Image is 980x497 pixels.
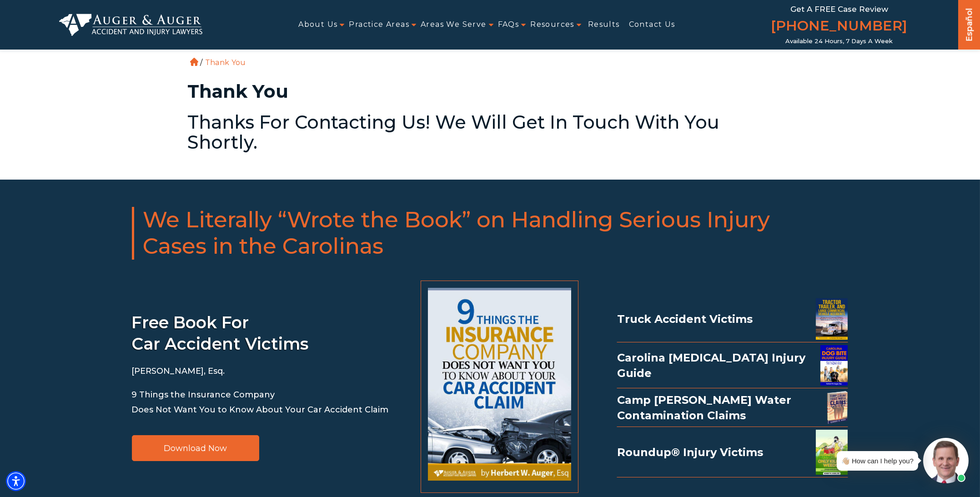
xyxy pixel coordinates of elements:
[816,430,848,475] img: Case Against Roundup Ebook
[143,207,849,233] span: We Literally “Wrote the Book” on Handling Serious Injury
[143,233,849,260] span: Cases in the Carolinas
[786,38,893,45] span: Available 24 Hours, 7 Days a Week
[820,345,848,386] img: Dog Bite Injury Guide Ebook
[923,438,969,483] img: Intaker widget Avatar
[298,15,337,35] a: About Us
[617,345,848,386] div: Carolina [MEDICAL_DATA] Injury Guide
[588,15,620,35] a: Results
[617,430,848,475] div: Roundup® Injury Victims
[188,111,720,153] a: Thanks for contacting us! We will get in touch with you shortly.
[790,5,888,14] span: Get a FREE Case Review
[617,430,848,475] a: Roundup® Injury VictimsCase Against Roundup Ebook
[617,391,848,424] div: Camp [PERSON_NAME] Water Contamination Claims
[629,15,675,35] a: Contact Us
[421,15,487,35] a: Areas We Serve
[132,435,259,461] a: Download Now
[498,15,519,35] a: FAQs
[6,471,26,491] div: Accessibility Menu
[771,16,908,38] a: [PHONE_NUMBER]
[59,14,203,35] img: Auger & Auger Accident and Injury Lawyers Logo
[617,345,848,386] a: Carolina [MEDICAL_DATA] Injury GuideDog Bite Injury Guide Ebook
[617,298,848,340] a: Truck Accident VictimsTruck Accident Ebook
[188,82,793,100] h1: Thank You
[190,58,198,66] a: Home
[132,364,389,378] p: [PERSON_NAME], Esq.
[132,312,389,355] h3: Free book for car accident victims
[827,391,848,424] img: book
[203,58,248,67] li: Thank You
[349,15,409,35] a: Practice Areas
[816,298,848,340] img: Truck Accident Ebook
[841,455,914,467] div: 👋🏼 How can I help you?
[428,288,572,481] img: 9-things-insurance-company-does-ebook-091223
[132,387,389,417] p: 9 Things the Insurance Company Does Not Want You to Know About Your Car Accident Claim
[617,298,848,340] div: Truck Accident Victims
[530,15,574,35] a: Resources
[617,391,848,424] a: Camp [PERSON_NAME] Water Contamination Claimsbook
[164,444,227,452] span: Download Now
